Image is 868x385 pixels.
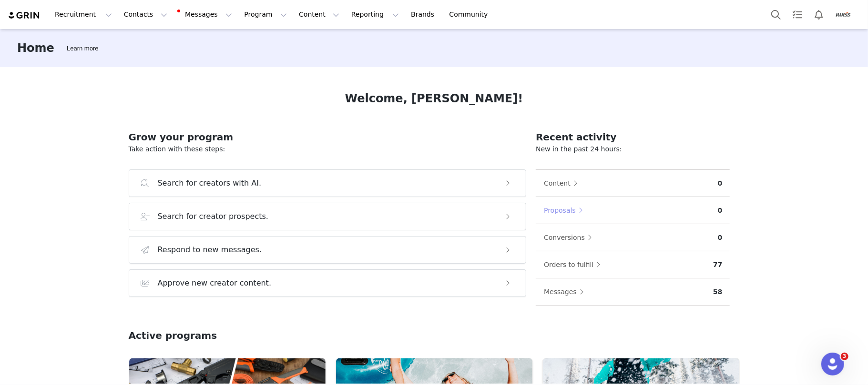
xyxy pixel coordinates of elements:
a: Community [444,4,498,25]
button: Program [238,4,293,25]
img: grin logo [8,11,41,20]
p: Take action with these steps: [129,144,527,154]
button: Approve new creator content. [129,269,527,297]
h3: Respond to new messages. [158,244,262,256]
img: c3274796-4da8-44a6-bdef-2ebb4203ae99.png [836,7,851,22]
button: Content [293,4,345,25]
button: Profile [830,7,860,22]
button: Respond to new messages. [129,236,527,264]
p: 0 [718,206,723,216]
a: Tasks [787,4,808,25]
button: Recruitment [49,4,118,25]
button: Search for creators with AI. [129,169,527,197]
h2: Active programs [129,328,217,343]
a: Brands [405,4,443,25]
p: 77 [713,260,722,270]
button: Notifications [808,4,829,25]
button: Conversions [543,230,597,245]
button: Contacts [118,4,173,25]
h1: Welcome, [PERSON_NAME]! [345,90,523,107]
button: Proposals [543,203,588,218]
h3: Search for creators with AI. [158,178,262,189]
button: Messages [174,4,238,25]
p: New in the past 24 hours: [536,144,730,154]
button: Reporting [346,4,405,25]
h3: Home [17,39,54,57]
p: 58 [713,287,722,297]
button: Search for creator prospects. [129,203,527,230]
button: Messages [543,284,589,299]
h2: Recent activity [536,130,730,144]
h3: Search for creator prospects. [158,211,269,222]
button: Orders to fulfill [543,257,605,272]
div: Tooltip anchor [65,44,100,53]
iframe: Intercom live chat [821,353,844,375]
span: 3 [841,353,848,360]
button: Content [543,176,582,191]
h3: Approve new creator content. [158,277,272,289]
p: 0 [718,178,723,188]
p: 0 [718,233,723,243]
h2: Grow your program [129,130,527,144]
button: Search [766,4,786,25]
